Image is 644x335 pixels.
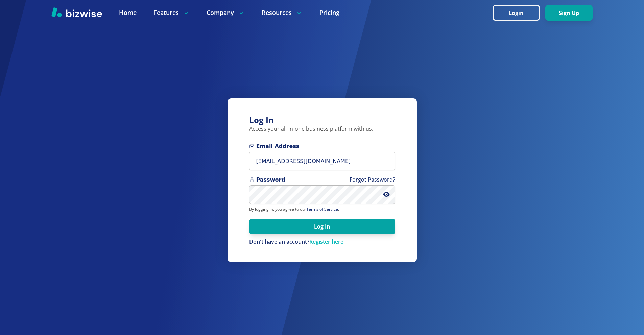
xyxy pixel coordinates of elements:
a: Sign Up [545,10,593,16]
span: Email Address [249,142,395,150]
button: Login [493,5,540,21]
p: Resources [262,8,303,17]
a: Login [493,10,545,16]
input: you@example.com [249,152,395,170]
p: Features [153,8,190,17]
button: Sign Up [545,5,593,21]
a: Register here [309,238,343,245]
p: Access your all-in-one business platform with us. [249,125,395,133]
span: Password [249,176,395,184]
p: Company [207,8,245,17]
div: Don't have an account?Register here [249,238,395,246]
p: Don't have an account? [249,238,395,246]
a: Home [119,8,137,17]
button: Log In [249,219,395,234]
a: Forgot Password? [350,176,395,183]
h3: Log In [249,115,395,126]
a: Terms of Service [306,206,338,212]
p: By logging in, you agree to our . [249,207,395,212]
img: Bizwise Logo [51,7,102,17]
a: Pricing [319,8,339,17]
